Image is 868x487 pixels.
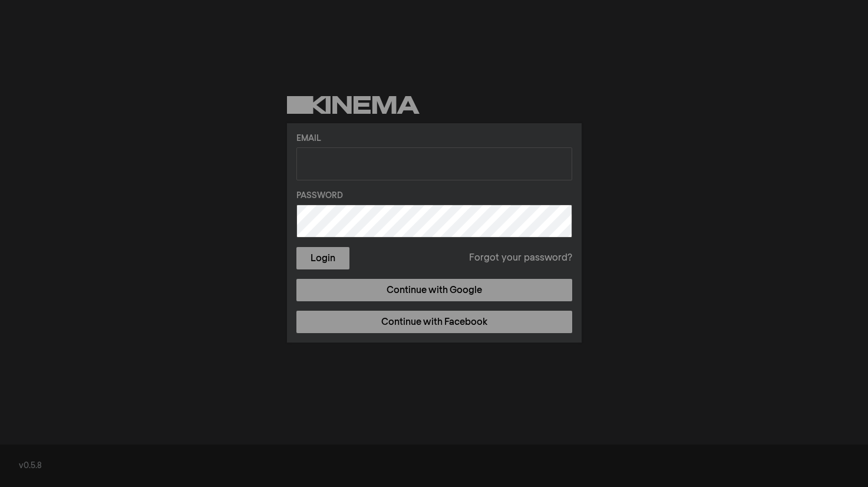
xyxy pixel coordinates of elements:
label: Password [296,190,572,202]
a: Continue with Facebook [296,311,572,333]
a: Forgot your password? [469,251,572,265]
button: Login [296,247,349,269]
div: v0.5.8 [19,460,849,472]
label: Email [296,133,572,145]
a: Continue with Google [296,279,572,301]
